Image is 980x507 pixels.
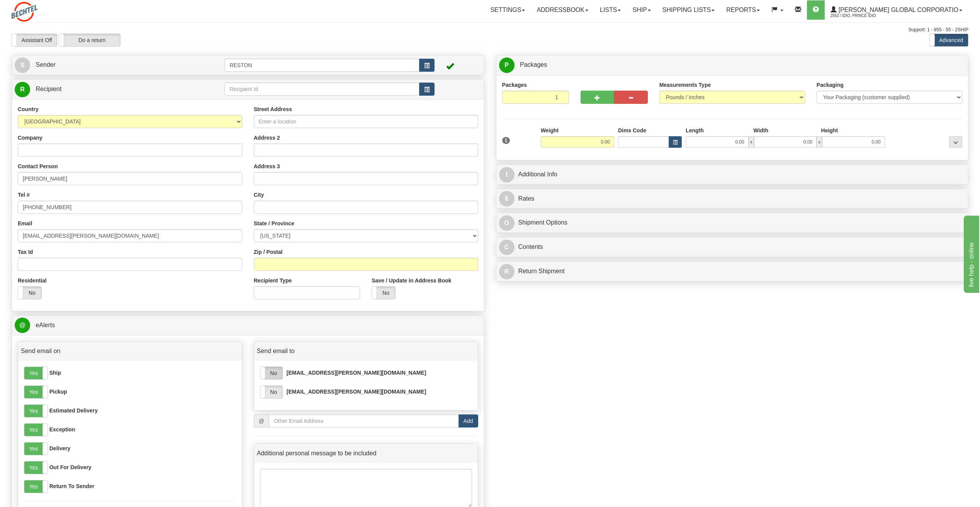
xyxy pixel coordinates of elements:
label: Yes [24,367,48,379]
span: 1 [502,137,510,144]
a: Reports [720,0,766,20]
input: Recipient Id [224,83,419,96]
label: Company [18,134,42,142]
a: S Sender [15,57,224,73]
div: ... [949,136,962,148]
label: No [260,386,282,398]
label: No [260,367,282,379]
label: Weight [541,127,559,134]
label: Zip / Postal [254,248,283,256]
span: [PERSON_NAME] Global Corporatio [837,7,958,13]
span: C [499,240,515,255]
label: Yes [24,443,48,455]
a: IAdditional Info [499,167,966,183]
label: Assistant Off [12,34,57,46]
label: Ship [49,369,61,377]
span: P [499,57,515,73]
label: No [18,287,41,299]
label: Yes [24,424,48,436]
label: Save / Update in Address Book [372,277,451,284]
a: P Packages [499,57,966,73]
a: OShipment Options [499,215,966,231]
label: [EMAIL_ADDRESS][PERSON_NAME][DOMAIN_NAME] [287,388,426,395]
div: live help - online [6,5,71,14]
div: Support: 1 - 855 - 55 - 2SHIP [12,27,968,33]
a: RReturn Shipment [499,264,966,279]
a: $Rates [499,191,966,207]
span: R [15,82,30,97]
label: Tax Id [18,248,33,256]
span: eAlerts [36,322,55,328]
label: Estimated Delivery [49,407,98,414]
label: Yes [24,386,48,398]
label: Dims Code [618,127,646,134]
label: Exception [49,426,75,433]
a: [PERSON_NAME] Global Corporatio 2553 / Idio, Prince Idio [825,0,968,20]
span: x [817,136,822,148]
label: Tel # [18,191,30,199]
label: No [372,287,395,299]
label: Recipient Type [254,277,292,284]
label: Pickup [49,388,67,395]
label: Return To Sender [49,482,94,490]
input: Sender Id [224,59,419,72]
label: Do a return [59,34,120,46]
label: Delivery [49,444,70,452]
label: Height [821,127,838,134]
label: Width [753,127,768,134]
span: O [499,215,515,231]
img: logo2553.jpg [12,2,37,22]
a: Send email to [257,343,475,359]
span: @ [15,318,30,333]
a: @ eAlerts [15,318,481,333]
a: Additional personal message to be included [257,446,475,461]
a: Lists [594,0,627,20]
span: @ [254,414,269,428]
button: Add [459,414,478,428]
label: Residential [18,277,47,284]
label: Packages [502,81,527,89]
label: Yes [24,461,48,474]
span: S [15,57,30,73]
label: Advanced [930,34,968,46]
label: Country [18,105,39,113]
label: Address 3 [254,162,280,170]
span: Sender [36,61,56,68]
label: Out For Delivery [49,463,92,471]
label: City [254,191,264,199]
label: Yes [24,480,48,493]
span: R [499,264,515,279]
span: 2553 / Idio, Prince Idio [831,12,888,20]
label: Contact Person [18,162,58,170]
a: Addressbook [531,0,594,20]
label: Yes [24,405,48,417]
input: Enter a location [254,115,478,128]
span: Recipient [36,86,61,92]
span: $ [499,191,515,206]
span: x [749,136,754,148]
label: Length [686,127,704,134]
label: Address 2 [254,134,280,142]
a: Shipping lists [657,0,720,20]
label: Measurements Type [659,81,711,89]
a: R Recipient [15,81,201,97]
label: Street Address [254,105,292,113]
a: Settings [484,0,531,20]
a: Send email on [21,343,239,359]
iframe: chat widget [962,214,979,293]
label: Packaging [817,81,844,89]
label: [EMAIL_ADDRESS][PERSON_NAME][DOMAIN_NAME] [287,369,426,377]
a: CContents [499,239,966,255]
span: I [499,167,515,183]
label: State / Province [254,220,294,227]
input: Other Email Address [269,414,459,428]
a: Ship [627,0,656,20]
span: Packages [520,61,547,68]
label: Email [18,220,32,227]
